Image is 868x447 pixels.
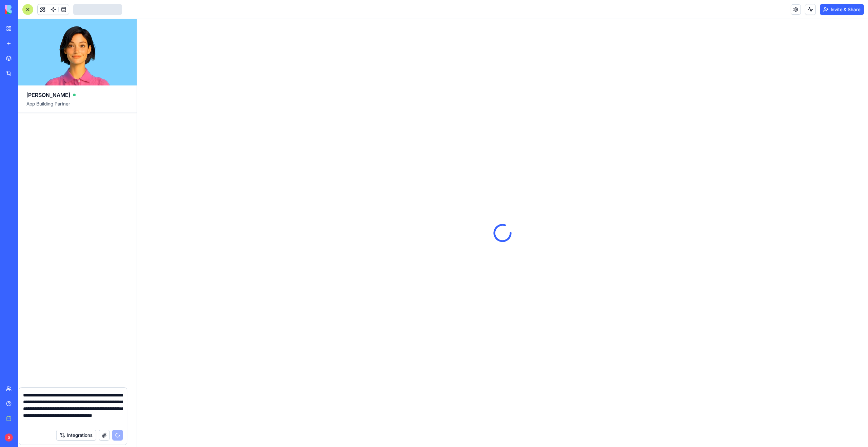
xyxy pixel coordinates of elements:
[820,4,864,15] button: Invite & Share
[5,5,47,14] img: logo
[26,100,129,113] span: App Building Partner
[56,430,96,441] button: Integrations
[5,433,13,442] span: S
[26,91,70,99] span: [PERSON_NAME]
